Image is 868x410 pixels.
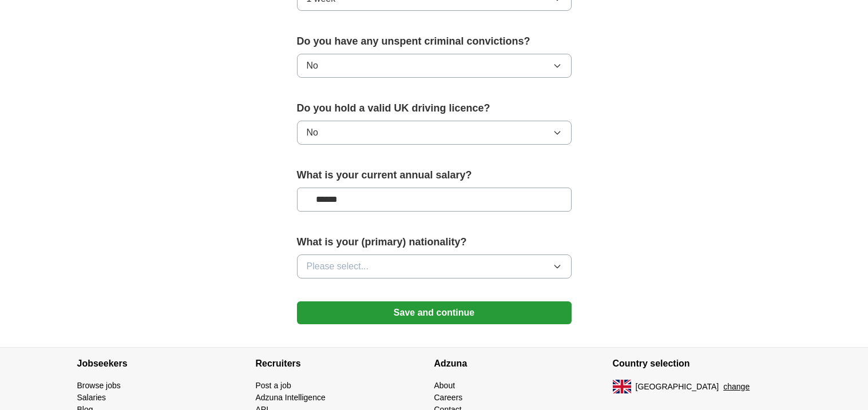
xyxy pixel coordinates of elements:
[613,380,631,393] img: UK flag
[77,381,121,390] a: Browse jobs
[307,260,369,273] span: Please select...
[307,126,318,140] span: No
[434,381,455,390] a: About
[723,381,750,393] button: change
[297,168,572,183] label: What is your current annual salary?
[256,381,291,390] a: Post a job
[297,54,572,78] button: No
[297,34,572,49] label: Do you have any unspent criminal convictions?
[256,393,326,402] a: Adzuna Intelligence
[307,59,318,73] span: No
[297,301,572,324] button: Save and continue
[636,381,719,393] span: [GEOGRAPHIC_DATA]
[297,254,572,278] button: Please select...
[434,393,463,402] a: Careers
[297,234,572,250] label: What is your (primary) nationality?
[297,121,572,145] button: No
[77,393,106,402] a: Salaries
[613,348,791,380] h4: Country selection
[297,101,572,116] label: Do you hold a valid UK driving licence?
